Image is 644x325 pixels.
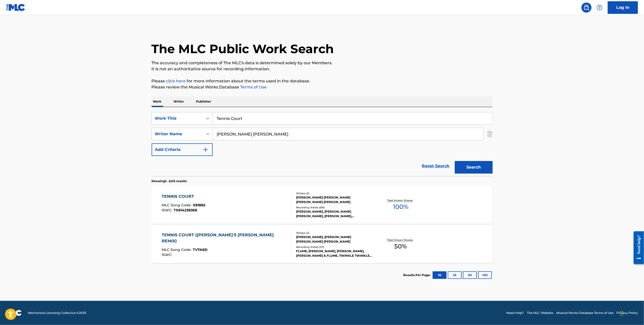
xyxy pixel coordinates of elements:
form: Search Form [152,112,493,176]
button: 50 [463,271,477,279]
button: 100 [478,271,492,279]
iframe: Resource Center [630,227,644,268]
a: The MLC Website [527,311,553,315]
div: Writers ( 2 ) [296,191,372,195]
a: click here [166,79,186,83]
img: logo [6,310,22,316]
h1: The MLC Public Work Search [152,41,334,56]
span: 50 % [394,242,407,251]
p: It is not an authoritative source for recording information. [152,66,493,72]
img: Delete Criterion [487,128,493,140]
div: Help [595,3,605,13]
span: 100 % [393,202,408,211]
div: [PERSON_NAME], [PERSON_NAME] [PERSON_NAME], [PERSON_NAME], [PERSON_NAME],[PERSON_NAME], [PERSON_N... [296,209,372,218]
a: Reset Search [419,160,452,172]
p: Total Known Shares: [387,199,414,202]
span: Mechanical Licensing Collective © 2025 [28,311,86,315]
div: Writer Name [155,131,200,137]
div: TENNIS COURT ([PERSON_NAME]'S [PERSON_NAME] REMIX) [162,232,287,244]
iframe: Chat Widget [619,301,644,325]
span: MLC Song Code : [162,203,193,207]
div: [PERSON_NAME] [PERSON_NAME] [PERSON_NAME] [PERSON_NAME] [296,195,372,204]
img: MLC Logo [6,4,25,11]
p: The accuracy and completeness of The MLC's data is determined solely by our Members. [152,60,493,66]
a: Musical Works Database Terms of Use [556,311,613,315]
div: FLUME, [PERSON_NAME], [PERSON_NAME], [PERSON_NAME] & FLUME, TWINKLE TWINKLE LITTLE ROCK STAR, TWI... [296,249,372,258]
p: Publisher [195,96,213,107]
div: Work Title [155,115,200,121]
p: Total Known Shares: [387,238,414,242]
a: TENNIS COURT ([PERSON_NAME]'S [PERSON_NAME] REMIX)MLC Song Code:TV7A6DISWC:Writers (2)[PERSON_NAM... [152,225,493,263]
button: 10 [433,271,446,279]
div: Drag [620,306,623,321]
span: ISWC : [162,252,174,257]
span: MLC Song Code : [162,247,193,252]
button: 25 [448,271,462,279]
p: Writer [172,96,186,107]
p: Showing 1 - 2 of 2 results [152,179,187,183]
div: [PERSON_NAME], [PERSON_NAME] [PERSON_NAME] [PERSON_NAME] [296,235,372,244]
button: Add Criteria [152,143,213,156]
p: Results Per Page: [403,273,432,277]
img: help [597,5,603,11]
span: TV7A6D [193,247,208,252]
div: TENNIS COURT [162,193,205,200]
a: Terms of Use [239,85,267,89]
button: Search [455,161,493,174]
a: Public Search [581,3,592,13]
a: Privacy Policy [617,311,638,315]
a: Log In [608,1,638,14]
span: X81882 [193,203,205,207]
span: ISWC : [162,208,174,212]
a: TENNIS COURTMLC Song Code:X81882ISWC:T0614238366Writers (2)[PERSON_NAME] [PERSON_NAME] [PERSON_NA... [152,186,493,224]
img: search [583,5,590,11]
div: Recording Artists ( 211 ) [296,245,372,249]
img: 9d2ae6d4665cec9f34b9.svg [203,147,209,153]
p: Please for more information about the terms used in the database. [152,78,493,84]
div: Recording Artists ( 616 ) [296,206,372,209]
a: Need Help? [506,311,524,315]
span: T0614238366 [174,208,197,212]
p: Work [152,96,163,107]
div: Writers ( 2 ) [296,231,372,235]
p: Please review the Musical Works Database [152,84,493,90]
